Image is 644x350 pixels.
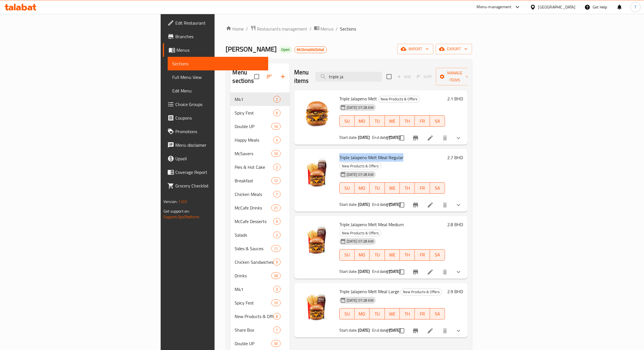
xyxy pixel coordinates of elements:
[235,259,274,265] span: Chicken Sandwiches
[430,182,445,194] button: SA
[299,154,335,190] img: Triple Jalapeno Melt Meal Regular
[339,249,355,261] button: SU
[257,25,307,32] span: Restaurants management
[340,163,381,169] span: New Products & Offers
[401,289,442,295] span: New Products & Offers
[168,57,268,70] a: Sections
[314,25,334,33] a: Menus
[385,115,400,127] button: WE
[235,272,272,279] span: Drinks
[172,60,264,67] span: Sections
[339,94,377,103] span: Triple Jalapeno Melt
[274,232,280,238] span: 2
[432,251,443,259] span: SA
[372,251,382,259] span: TU
[370,115,385,127] button: TU
[230,296,290,310] div: Spicy Fest10
[432,117,443,125] span: SA
[175,182,264,189] span: Grocery Checklist
[342,117,352,125] span: SU
[235,218,274,225] span: McCafe Desserts
[163,98,268,111] a: Choice Groups
[432,184,443,192] span: SA
[176,47,264,53] span: Menus
[168,70,268,84] a: Full Menu View
[415,115,430,127] button: FR
[344,298,376,303] span: [DATE] 07:28 AM
[274,260,280,265] span: 9
[382,131,396,145] button: sort-choices
[299,221,335,257] img: Triple Jalapeno Melt Meal Medium
[273,164,280,170] div: items
[427,327,434,334] a: Edit menu item
[339,134,357,141] span: Start date:
[402,310,412,318] span: TH
[397,44,433,54] button: import
[163,198,177,205] span: Version:
[427,202,434,208] a: Edit menu item
[538,4,575,10] div: [GEOGRAPHIC_DATA]
[440,46,468,53] span: export
[396,325,408,337] span: Select to update
[378,96,420,102] span: New Products & Offers
[163,125,268,138] a: Promotions
[272,341,280,346] span: 30
[163,165,268,179] a: Coverage Report
[409,265,422,279] button: Branch-specific-item
[230,133,290,147] div: Happy Meals4
[230,242,290,255] div: Sides & Sauces11
[438,131,452,145] button: delete
[400,249,415,261] button: TH
[387,251,398,259] span: WE
[396,132,408,144] span: Select to update
[402,46,429,53] span: import
[430,115,445,127] button: SA
[358,327,370,334] b: [DATE]
[382,198,396,212] button: sort-choices
[417,251,427,259] span: FR
[310,25,312,32] li: /
[339,268,357,275] span: Start date:
[271,340,280,347] div: items
[230,310,290,323] div: New Products & Offers8
[339,201,357,208] span: Start date:
[452,131,465,145] button: show more
[440,70,469,84] span: Manage items
[235,299,272,306] span: Spicy Fest
[226,25,472,33] nav: breadcrumb
[175,169,264,176] span: Coverage Report
[273,218,280,225] div: items
[230,323,290,337] div: Share Box1
[271,123,280,130] div: items
[344,172,376,177] span: [DATE] 07:28 AM
[447,95,463,103] h6: 2.1 BHD
[235,109,274,116] div: Spicy Fest
[175,155,264,162] span: Upsell
[230,106,290,120] div: Spicy Fest6
[299,288,335,324] img: Triple Jalapeno Melt Meal Large
[279,47,292,52] span: Open
[230,255,290,269] div: Chicken Sandwiches9
[370,182,385,194] button: TU
[235,191,274,198] span: Chicken Meals
[274,192,280,197] span: 7
[336,25,338,32] li: /
[274,314,280,319] span: 8
[235,204,272,211] span: McCafe Drinks
[230,174,290,187] div: Breakfast12
[235,150,272,157] span: McSavers
[370,308,385,319] button: TU
[235,232,274,238] div: Salads
[230,187,290,201] div: Chicken Meals7
[273,109,280,116] div: items
[294,68,309,85] h2: Menu items
[455,135,462,141] svg: Show Choices
[163,16,268,30] a: Edit Restaurant
[438,198,452,212] button: delete
[273,286,280,293] div: items
[417,184,427,192] span: FR
[339,115,355,127] button: SU
[634,4,636,10] span: T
